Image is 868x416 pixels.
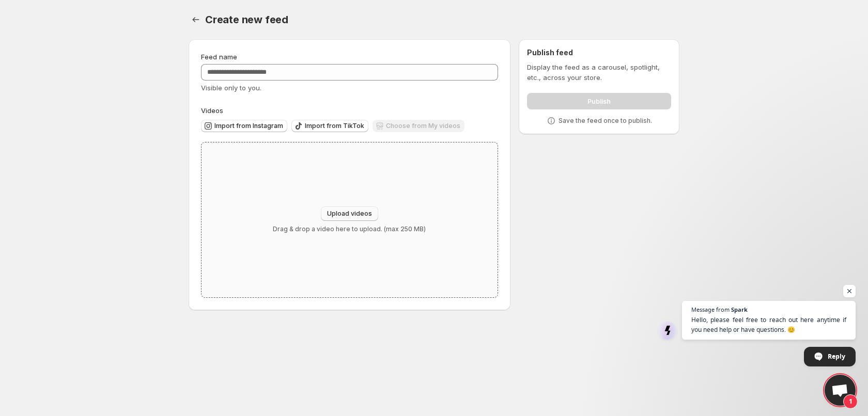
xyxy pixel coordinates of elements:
span: Message from [691,307,730,312]
span: Spark [731,307,748,312]
button: Import from TikTok [291,120,368,132]
button: Upload videos [321,206,378,221]
button: Import from Instagram [201,120,287,132]
button: Settings [189,12,203,27]
h2: Publish feed [527,47,671,58]
span: Hello, please feel free to reach out here anytime if you need help or have questions. 😊 [691,315,846,334]
span: Create new feed [205,13,288,26]
span: Import from TikTok [305,122,364,130]
p: Drag & drop a video here to upload. (max 250 MB) [273,225,426,233]
span: 1 [843,394,858,409]
span: Visible only to you. [201,84,261,92]
span: Reply [828,347,845,365]
span: Upload videos [327,210,372,218]
div: Open chat [825,375,856,406]
span: Import from Instagram [214,122,283,130]
p: Display the feed as a carousel, spotlight, etc., across your store. [527,62,671,83]
span: Videos [201,106,223,115]
span: Feed name [201,53,237,61]
p: Save the feed once to publish. [559,117,652,125]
